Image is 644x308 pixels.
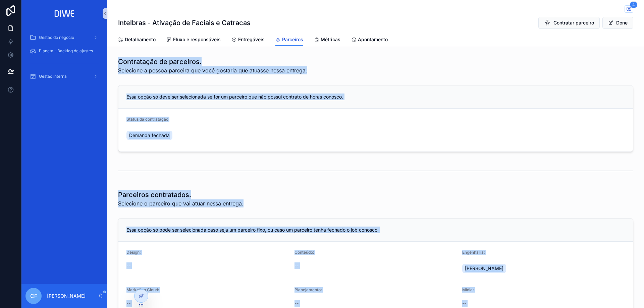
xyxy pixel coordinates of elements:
[231,34,265,47] a: Entregáveis
[25,70,103,82] a: Gestão interna
[462,287,474,292] span: Mídia:
[602,17,633,29] button: Done
[126,117,168,122] span: Status da contratação
[275,34,303,46] a: Parceiros
[126,287,159,292] span: Marketing Cloud:
[118,18,251,27] h1: Intelbras - Ativação de Faciais e Catracas
[166,34,221,47] a: Fluxo e responsáveis
[630,1,637,8] span: 4
[625,5,633,14] button: 4
[126,94,343,100] span: Essa opção só deve ser selecionada se for um parceiro que não possui contrato de horas conosco.
[47,293,86,299] p: [PERSON_NAME]
[118,190,244,199] h1: Parceiros contratados.
[358,36,388,43] span: Apontamento
[462,300,466,307] span: --
[538,17,600,29] button: Contratar parceiro
[294,262,299,269] span: --
[553,19,594,26] span: Contratar parceiro
[351,34,388,47] a: Apontamento
[118,57,307,66] h1: Contratação de parceiros.
[118,66,307,74] span: Selecione a pessoa parceira que você gostaria que atuasse nessa entrega.
[126,250,141,255] span: Design:
[126,300,130,307] span: --
[282,36,303,43] span: Parceiros
[294,250,314,255] span: Conteúdo:
[321,36,340,43] span: Métricas
[462,250,485,255] span: Engenharia:
[125,36,156,43] span: Detalhamento
[314,34,340,47] a: Métricas
[25,32,103,44] a: Gestão do negócio
[25,45,103,57] a: Planeta - Backlog de ajustes
[129,132,170,139] span: Demanda fechada
[39,48,93,54] span: Planeta - Backlog de ajustes
[39,35,74,40] span: Gestão do negócio
[118,34,156,47] a: Detalhamento
[118,199,244,207] span: Selecione o parceiro que vai atuar nessa entrega.
[173,36,221,43] span: Fluxo e responsáveis
[294,287,322,292] span: Planejamento:
[52,8,77,19] img: App logo
[465,265,503,272] span: [PERSON_NAME]
[30,292,37,300] span: CF
[21,27,107,91] div: scrollable content
[39,74,67,79] span: Gestão interna
[238,36,265,43] span: Entregáveis
[126,227,379,233] span: Essa opção só pode ser selecionada caso seja um parceiro fixo, ou caso um parceiro tenha fechado ...
[126,262,130,269] span: --
[294,300,299,307] span: --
